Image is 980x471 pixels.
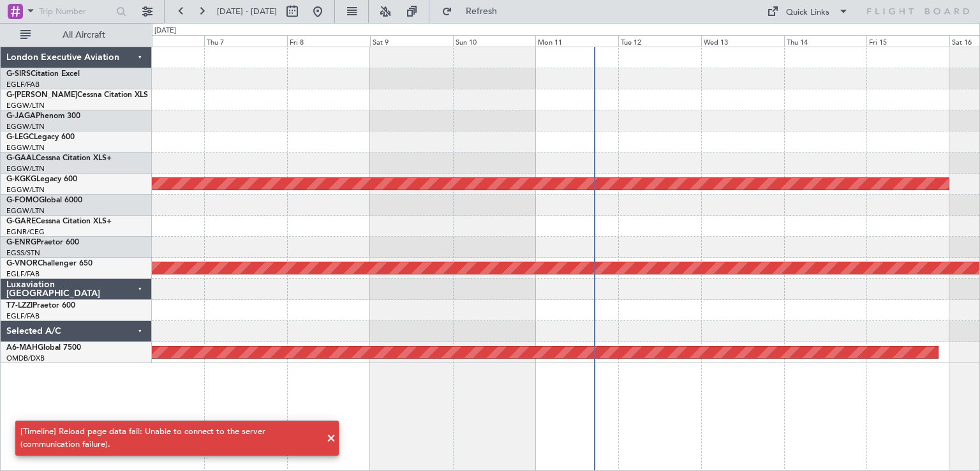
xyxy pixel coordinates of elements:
span: A6-MAH [6,344,38,352]
a: EGLF/FAB [6,80,40,89]
div: Thu 14 [784,35,867,47]
span: G-VNOR [6,260,38,267]
a: G-SIRSCitation Excel [6,70,80,78]
a: A6-MAHGlobal 7500 [6,344,81,352]
button: Refresh [436,1,512,22]
a: G-FOMOGlobal 6000 [6,197,82,204]
div: [Timeline] Reload page data fail: Unable to connect to the server (communication failure). [20,426,320,451]
span: G-ENRG [6,239,36,246]
span: [DATE] - [DATE] [217,6,277,17]
button: All Aircraft [14,25,138,45]
span: G-GAAL [6,154,36,162]
div: Sat 9 [370,35,453,47]
div: Tue 12 [618,35,701,47]
a: EGGW/LTN [6,122,45,131]
span: G-KGKG [6,176,36,183]
a: EGGW/LTN [6,206,45,216]
a: G-ENRGPraetor 600 [6,239,79,246]
div: Quick Links [786,6,829,19]
input: Trip Number [39,2,112,21]
span: G-JAGA [6,112,36,120]
a: G-GARECessna Citation XLS+ [6,218,112,225]
div: [DATE] [154,26,176,36]
span: G-SIRS [6,70,31,78]
a: EGLF/FAB [6,269,40,279]
div: Fri 8 [287,35,370,47]
div: Mon 11 [535,35,618,47]
a: EGGW/LTN [6,185,45,195]
a: EGGW/LTN [6,101,45,110]
a: OMDB/DXB [6,354,45,363]
a: T7-LZZIPraetor 600 [6,302,75,310]
span: Refresh [455,7,509,16]
span: G-GARE [6,218,36,225]
a: G-[PERSON_NAME]Cessna Citation XLS [6,91,148,99]
a: EGSS/STN [6,248,40,258]
a: EGGW/LTN [6,164,45,174]
a: EGNR/CEG [6,227,45,237]
span: G-FOMO [6,197,39,204]
div: Wed 6 [122,35,205,47]
a: G-GAALCessna Citation XLS+ [6,154,112,162]
a: EGLF/FAB [6,311,40,321]
span: All Aircraft [33,31,135,40]
span: G-[PERSON_NAME] [6,91,77,99]
div: Fri 15 [866,35,949,47]
button: Quick Links [761,1,855,22]
div: Wed 13 [701,35,784,47]
a: G-JAGAPhenom 300 [6,112,80,120]
span: T7-LZZI [6,302,33,310]
a: G-KGKGLegacy 600 [6,176,77,183]
a: EGGW/LTN [6,143,45,153]
span: G-LEGC [6,133,34,141]
a: G-LEGCLegacy 600 [6,133,75,141]
div: Sun 10 [453,35,536,47]
div: Thu 7 [204,35,287,47]
a: G-VNORChallenger 650 [6,260,93,267]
